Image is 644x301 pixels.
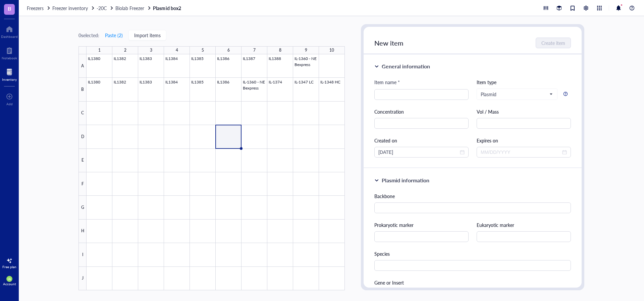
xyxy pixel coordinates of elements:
span: Freezer inventory [52,5,88,11]
div: 8 [279,46,281,55]
div: G [78,196,87,219]
div: Created on [374,137,469,144]
div: Vol / Mass [477,108,571,115]
div: Concentration [374,108,469,115]
div: Species [374,250,571,257]
div: 6 [227,46,230,55]
div: 1 [98,46,101,55]
div: Expires on [477,137,571,144]
a: Freezer inventory [52,5,95,11]
span: Plasmid [481,91,552,97]
a: Freezers [27,5,51,11]
div: 10 [329,46,334,55]
span: Biolab Freezer [115,5,144,11]
span: New item [374,38,404,48]
span: IA [8,277,11,281]
input: MM/DD/YYYY [378,148,459,156]
div: Prokaryotic marker [374,221,469,229]
div: Free plan [2,265,16,269]
div: Item type [477,78,571,86]
div: 4 [176,46,178,55]
div: Inventory [2,77,17,81]
span: B [8,4,11,13]
div: 9 [305,46,307,55]
a: Plasmid box2 [153,5,182,11]
a: Notebook [2,45,17,60]
button: Paste (2) [105,30,123,41]
button: Create item [536,38,571,48]
div: H [78,220,87,243]
div: E [78,149,87,172]
a: Inventory [2,67,17,81]
div: B [78,78,87,101]
div: 7 [253,46,256,55]
span: Freezers [27,5,44,11]
a: Dashboard [1,24,18,39]
div: Account [3,282,16,286]
div: Notebook [2,56,17,60]
button: Import items [128,30,166,41]
span: Import items [134,33,161,38]
div: 5 [202,46,204,55]
div: J [78,267,87,290]
div: Dashboard [1,35,18,39]
div: A [78,54,87,78]
div: Eukaryotic marker [477,221,571,229]
div: D [78,125,87,148]
div: F [78,172,87,196]
div: Gene or Insert [374,279,571,286]
div: 3 [150,46,152,55]
div: 2 [124,46,126,55]
input: MM/DD/YYYY [481,148,561,156]
div: Plasmid information [382,176,429,184]
div: C [78,102,87,125]
span: -20C [97,5,107,11]
div: Add [6,102,13,106]
div: General information [382,62,430,70]
div: I [78,243,87,266]
div: 0 selected: [78,32,99,39]
div: Backbone [374,192,571,200]
a: -20CBiolab Freezer [97,5,152,11]
div: Item name [374,78,400,86]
